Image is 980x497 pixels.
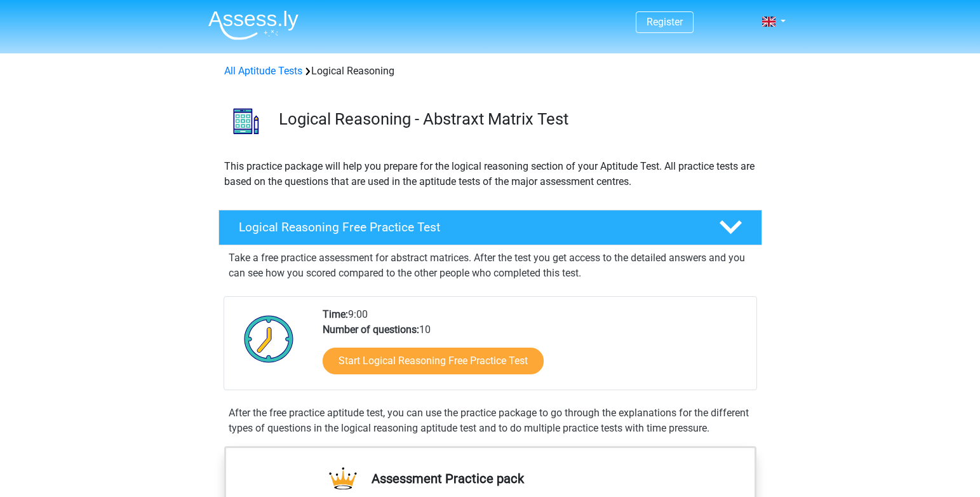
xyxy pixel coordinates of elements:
b: Number of questions: [323,323,419,336]
h3: Logical Reasoning - Abstraxt Matrix Test [279,109,752,129]
p: This practice package will help you prepare for the logical reasoning section of your Aptitude Te... [224,159,756,189]
div: Logical Reasoning [219,64,762,79]
b: Time: [323,308,348,320]
a: Start Logical Reasoning Free Practice Test [323,348,544,374]
img: Clock [237,307,301,371]
div: After the free practice aptitude test, you can use the practice package to go through the explana... [224,405,757,436]
a: Register [647,16,683,28]
img: logical reasoning [219,94,273,148]
p: Take a free practice assessment for abstract matrices. After the test you get access to the detai... [229,250,752,281]
a: Logical Reasoning Free Practice Test [213,210,767,245]
h4: Logical Reasoning Free Practice Test [239,220,699,235]
img: Assessly [208,10,299,40]
a: All Aptitude Tests [224,65,302,77]
div: 9:00 10 [313,307,756,390]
